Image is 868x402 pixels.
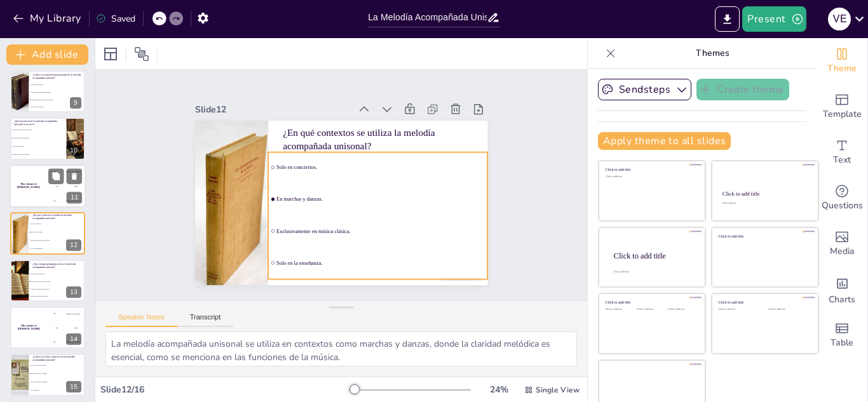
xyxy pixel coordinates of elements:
[484,384,514,396] div: 24 %
[823,107,862,121] span: Template
[31,91,85,93] span: Tiene un acompañamiento armónico.
[48,335,85,349] div: 300
[31,373,85,375] span: Produce un carácter solemne.
[833,153,851,167] span: Text
[280,131,329,336] span: Exclusivamente en música clásica.
[31,280,85,281] span: Desarrolla la precisión en afinación.
[10,260,85,302] div: 13
[31,295,85,297] span: Reduce la coordinación grupal.
[817,38,867,84] div: Change the overall theme
[48,164,86,178] div: 100
[768,308,808,311] div: Click to add text
[100,384,349,396] div: Slide 12 / 16
[822,199,863,213] span: Questions
[105,313,177,327] button: Speaker Notes
[32,355,81,362] p: ¿Cuál es el efecto expresivo de la melodía acompañada unisonal?
[31,239,85,241] span: Exclusivamente en música clásica.
[74,185,78,187] div: Jaap
[67,192,82,203] div: 11
[32,262,81,269] p: ¿Qué ventaja pedagógica ofrece la melodía acompañada unisonal?
[829,293,855,307] span: Charts
[10,8,86,29] button: My Library
[831,336,853,350] span: Table
[48,321,85,335] div: 200
[360,116,426,307] p: ¿En qué contextos se utiliza la melodía acompañada unisonal?
[31,107,85,108] span: Es un tipo de polifonía.
[10,117,85,159] div: 10
[719,300,810,305] div: Click to add title
[668,308,696,311] div: Click to add text
[368,8,487,27] input: Insert title
[48,179,86,193] div: 200
[621,38,804,69] p: Themes
[817,84,867,130] div: Add ready made slides
[598,132,731,150] button: Apply theme to all slides
[67,168,82,184] button: Delete Slide
[722,203,806,205] div: Click to add text
[31,84,85,85] span: Tiene varias melodías.
[637,308,665,311] div: Click to add text
[598,79,691,100] button: Sendsteps
[10,212,85,254] div: 12
[32,213,81,220] p: ¿En qué contextos se utiliza la melodía acompañada unisonal?
[66,381,81,392] div: 15
[715,6,740,32] button: Export to PowerPoint
[31,224,85,225] span: Solo en conciertos.
[31,288,85,289] span: Aumenta la complejidad musical.
[14,119,63,126] p: ¿Qué función tiene la melodía acompañada unisonal en un coro?
[722,191,807,197] div: Click to add title
[614,271,694,273] div: Click to add body
[10,307,85,349] div: 14
[817,312,867,358] div: Add a table
[31,365,85,366] span: Es caótico y desorganizado.
[817,175,867,221] div: Get real-time input from your audience
[719,234,810,238] div: Click to add title
[817,130,867,175] div: Add text boxes
[828,8,851,30] div: V E
[742,6,806,32] button: Present
[10,325,48,331] h4: The winner is [PERSON_NAME]
[31,273,85,274] span: Mejora la improvisación.
[100,44,121,64] div: Layout
[606,308,634,311] div: Click to add text
[12,129,65,130] span: Aumentar la complejidad armónica.
[66,286,81,298] div: 13
[606,175,696,178] div: Click to add text
[830,245,855,258] span: Media
[379,25,423,179] div: Slide 12
[614,251,695,260] div: Click to add title
[719,308,759,311] div: Click to add text
[177,313,234,327] button: Transcript
[606,168,696,172] div: Click to add title
[12,137,65,138] span: Reforzar la presencia melódica.
[66,145,81,156] div: 10
[817,221,867,267] div: Add images, graphics, shapes or video
[66,239,81,251] div: 12
[48,168,64,184] button: Duplicate Slide
[10,164,86,208] div: 11
[31,382,85,383] span: Es solo para música moderna.
[31,389,85,391] span: No tiene efecto.
[342,117,391,323] span: Solo en conciertos.
[70,97,81,109] div: 9
[536,385,580,395] span: Single View
[827,62,857,76] span: Theme
[48,307,85,321] div: 100
[12,145,65,147] span: Crear voces distintas.
[248,137,298,342] span: Solo en la enseñanza.
[696,79,789,100] button: Create theme
[31,99,85,100] span: Tiene una melodía principal reconocible.
[31,232,85,233] span: En marchas y danzas.
[74,327,77,329] div: Jaap
[66,333,81,345] div: 14
[828,6,851,32] button: V E
[134,46,149,62] span: Position
[31,248,85,249] span: Solo en la enseñanza.
[105,332,577,366] textarea: La melodía acompañada unisonal se utiliza en contextos como marchas y danzas, donde la claridad m...
[311,124,360,329] span: En marchas y danzas.
[817,267,867,312] div: Add charts and graphs
[32,73,81,80] p: ¿Cuál es la característica principal de la melodía acompañada unisonal?
[10,182,48,189] h4: The winner is [PERSON_NAME]
[10,70,85,112] div: 9
[10,354,85,396] div: 15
